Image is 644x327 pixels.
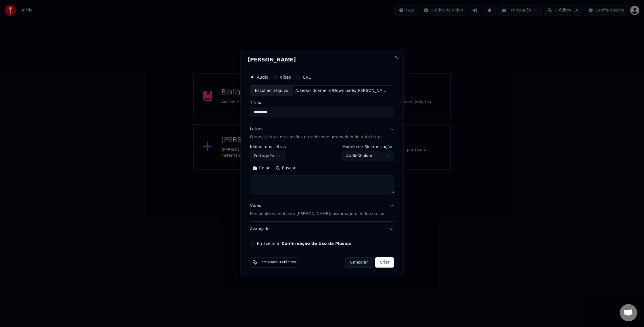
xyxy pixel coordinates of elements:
button: Buscar [273,164,298,173]
label: Modelo de Sincronização [342,145,394,149]
div: Escolher arquivo [250,86,293,96]
p: Forneça letras de canções ou selecione um modelo de auto letras [250,135,383,140]
h2: [PERSON_NAME] [248,57,396,62]
div: /Users/cidcarneiro/Downloads/[PERSON_NAME] 22 (Remix) (Edit) (Edit).mp3 [293,88,391,94]
div: Vídeo [250,203,385,217]
label: Idioma das Letras [250,145,286,149]
button: LetrasForneça letras de canções ou selecione um modelo de auto letras [250,122,394,145]
button: Criar [375,257,394,268]
label: Vídeo [280,75,291,79]
button: VídeoPersonalize o vídeo de [PERSON_NAME]: use imagem, vídeo ou cor [250,199,394,222]
label: Título [250,101,394,105]
span: Este usará 9 créditos [260,260,296,265]
label: Eu aceito a [257,241,351,245]
label: Áudio [257,75,269,79]
button: Colar [250,164,273,173]
button: Eu aceito a [282,241,351,245]
button: Cancelar [345,257,373,268]
div: Letras [250,127,262,132]
div: LetrasForneça letras de canções ou selecione um modelo de auto letras [250,145,394,198]
button: Avançado [250,222,394,237]
label: URL [303,75,311,79]
p: Personalize o vídeo de [PERSON_NAME]: use imagem, vídeo ou cor [250,211,385,217]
